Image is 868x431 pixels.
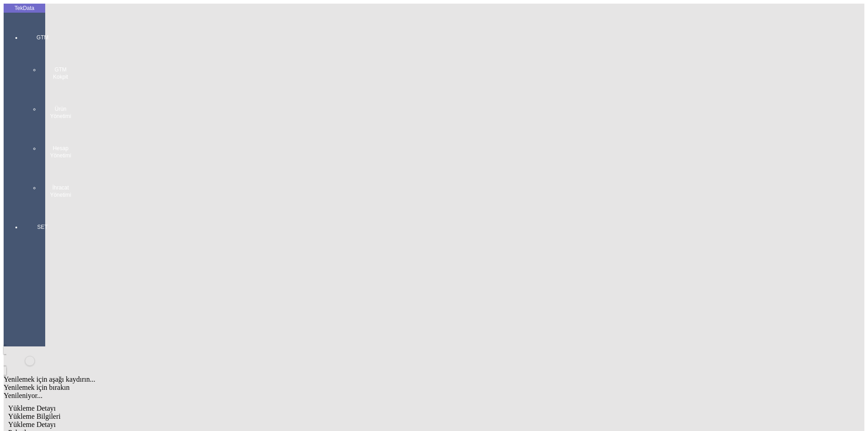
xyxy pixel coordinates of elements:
span: İhracat Yönetimi [47,184,74,199]
span: GTM Kokpit [47,66,74,81]
div: Yenileniyor... [4,392,729,400]
span: Yükleme Detayı [8,404,56,412]
span: GTM [29,34,56,41]
span: SET [29,223,56,231]
span: Yükleme Detayı [8,421,56,428]
div: Yenilemek için bırakın [4,384,729,392]
span: Yükleme Bilgileri [8,412,61,420]
div: Yenilemek için aşağı kaydırın... [4,375,729,384]
span: Hesap Yönetimi [47,145,74,159]
div: TekData [4,5,45,12]
span: Ürün Yönetimi [47,105,74,120]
